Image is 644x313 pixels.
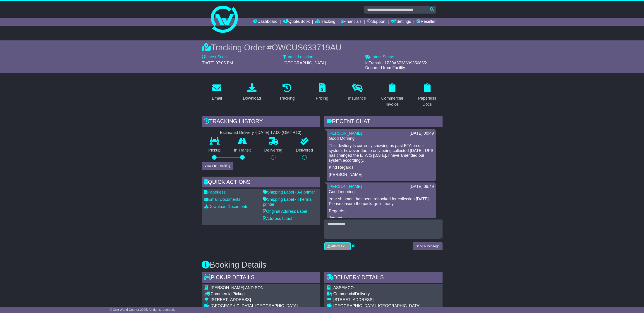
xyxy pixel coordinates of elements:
a: Download [240,82,264,103]
div: RECENT CHAT [324,116,443,128]
div: Paperless Docs [415,95,440,107]
span: [GEOGRAPHIC_DATA] [283,61,326,65]
p: Kind Regards [329,165,433,170]
span: InTransit - 1Z30A5738699356855: Departed from Facility [365,61,427,70]
a: Quote/Book [283,18,310,26]
button: View Full Tracking [202,162,233,170]
span: Commercial [211,292,232,296]
span: [DATE] 07:05 PM [202,61,233,65]
a: Shipping Label - A4 printer [263,190,315,194]
span: [PERSON_NAME] AND SON [211,285,264,290]
a: Support [367,18,385,26]
p: In Transit [227,148,258,153]
div: Commercial Invoice [380,95,405,107]
p: Your shipment has been rebooked for collection [DATE]. Please ensure the package is ready. [329,197,433,206]
p: Delivering [258,148,289,153]
div: Pricing [316,95,328,101]
div: [STREET_ADDRESS] [211,297,313,302]
a: Paperless Docs [412,82,443,109]
p: This devliery is currently showing as past ETA on our system, however due to only being collected... [329,143,433,163]
div: [DATE] 08:49 [410,131,434,136]
a: Paperless [204,190,226,194]
a: Email Documents [204,197,240,202]
a: Settings [391,18,411,26]
div: Pickup Details [202,272,320,284]
p: [PERSON_NAME] [329,172,433,177]
a: Tracking [315,18,335,26]
a: Financials [341,18,362,26]
a: Shipping Label - Thermal printer [263,197,313,207]
a: Original Address Label [263,209,307,214]
p: Regards, [329,209,433,214]
p: Pickup [202,148,227,153]
p: Jemma [329,216,433,221]
div: [GEOGRAPHIC_DATA], [GEOGRAPHIC_DATA] [333,304,421,308]
a: Email [209,82,225,103]
label: Latest Location [283,55,313,60]
div: Download [243,95,261,101]
a: Commercial Invoice [377,82,407,109]
p: Good Morning, [329,136,433,141]
div: [STREET_ADDRESS] [333,297,421,302]
div: Tracking [279,95,294,101]
a: Reseller [417,18,436,26]
span: ASSEMCO [333,285,354,290]
span: Commercial [333,292,355,296]
a: Pricing [313,82,331,103]
div: [DATE] 17:00 (GMT +10) [256,130,302,135]
span: © One World Courier 2025. All rights reserved. [110,308,175,311]
p: Delivered [289,148,320,153]
a: Insurance [345,82,369,103]
h3: Booking Details [202,260,443,269]
div: Estimated Delivery - [202,130,320,135]
a: [PERSON_NAME] [328,131,362,135]
button: Send a Message [413,242,442,250]
a: Download Documents [204,204,248,209]
div: Delivery [333,292,421,297]
a: Address Label [263,216,292,221]
a: Dashboard [253,18,278,26]
div: Email [212,95,222,101]
label: Latest Scan [202,55,227,60]
a: [PERSON_NAME] [328,184,362,189]
span: OWCUS633719AU [272,43,341,52]
div: Insurance [348,95,366,101]
div: Pickup [211,292,313,297]
div: Quick Actions [202,177,320,189]
a: Tracking [276,82,297,103]
p: Good morning, [329,189,433,194]
label: Latest Status [365,55,394,60]
div: Tracking history [202,116,320,128]
div: [DATE] 08:49 [410,184,434,189]
div: Delivery Details [324,272,443,284]
div: [GEOGRAPHIC_DATA], [GEOGRAPHIC_DATA] [211,304,313,308]
div: Tracking Order # [202,43,443,52]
